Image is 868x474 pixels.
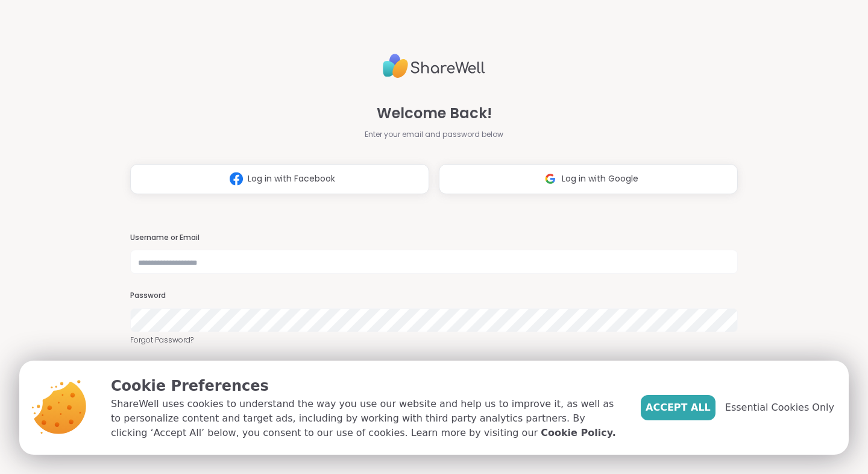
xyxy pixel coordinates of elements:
img: ShareWell Logo [383,49,485,83]
button: Log in with Facebook [130,164,429,194]
span: Accept All [646,400,711,415]
span: Log in with Facebook [248,172,335,185]
button: Log in with Google [439,164,738,194]
a: Forgot Password? [130,335,738,346]
h3: Username or Email [130,233,738,243]
button: Accept All [641,395,715,420]
span: Enter your email and password below [365,129,503,140]
h3: Password [130,291,738,301]
a: Cookie Policy. [541,426,615,440]
span: Log in with Google [562,172,638,185]
span: Welcome Back! [377,103,492,124]
p: Cookie Preferences [111,375,621,397]
img: ShareWell Logomark [539,168,562,190]
img: ShareWell Logomark [225,168,248,190]
span: Essential Cookies Only [725,400,834,415]
p: ShareWell uses cookies to understand the way you use our website and help us to improve it, as we... [111,397,621,440]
